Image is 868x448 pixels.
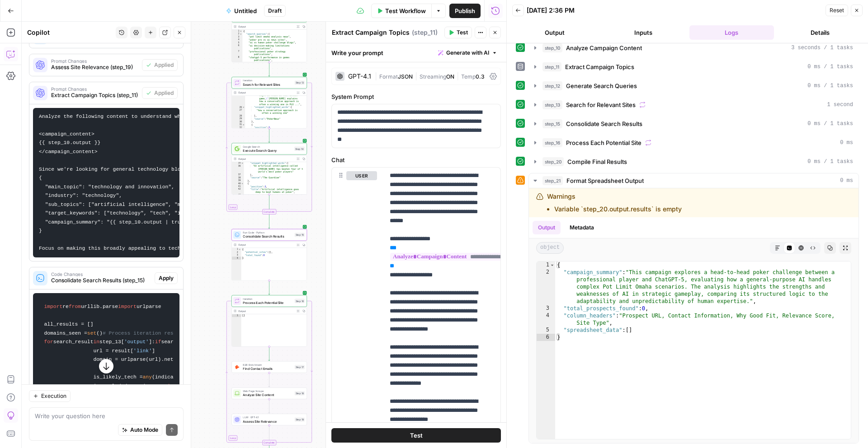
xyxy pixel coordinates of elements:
span: for [44,339,53,345]
div: 2 [232,251,241,254]
div: Output [238,91,294,95]
div: LoopIterationSearch for Relevant SitesStep 13Output might be known as the\"action game,\"[PERSON_... [231,77,307,128]
span: in [167,383,174,389]
span: Toggle code folding, rows 1 through 48 [240,30,242,33]
span: Code Changes [51,272,151,276]
span: Iteration [243,297,292,301]
g: Edge from step_18 to step_19 [269,399,270,413]
div: 2 [232,33,243,35]
span: set [87,331,96,336]
code: re urllib.parse urlparse all_results = [] domains_seen = () search_result step_13[ ]: search_resu... [39,298,174,422]
div: 42 [232,188,244,194]
div: Web Page ScrapeAnalyze Site ContentStep 18 [231,387,307,399]
span: Assess Site Relevance [243,419,292,424]
button: Details [778,25,863,40]
div: 3 [537,305,555,312]
div: Step 15 [294,233,305,237]
button: user [346,171,377,180]
div: 32 [232,126,245,129]
span: Extract Campaign Topics [565,62,634,71]
button: 0 ms / 1 tasks [529,154,859,169]
span: Google Search [243,145,292,149]
button: 3 seconds / 1 tasks [529,41,859,55]
div: 1 [232,30,243,33]
code: Analyze the following content to understand what type of campaign this is, but focus on extractin... [39,114,529,252]
span: step_12 [542,81,562,90]
div: GPT-4.1 [348,73,371,79]
span: | [454,71,461,80]
button: Publish [449,4,481,18]
span: 3 seconds / 1 tasks [791,44,853,52]
button: Inputs [601,25,686,40]
button: Execution [29,390,71,402]
span: ON [446,73,454,80]
div: 7 [232,50,243,56]
div: Complete [231,440,307,445]
div: 36 [232,164,244,173]
div: Write your prompt [326,43,506,62]
div: 4 [537,312,555,327]
span: Find Contact Emails [243,366,292,371]
span: import [118,304,137,309]
span: 0 ms [840,177,853,185]
span: Draft [268,7,282,15]
span: Toggle code folding, rows 2 through 18 [240,33,242,35]
div: Step 16 [294,299,305,303]
span: 'link' [133,348,152,354]
span: Applied [154,61,174,69]
div: Step 13 [294,80,305,85]
span: Analyze Campaign Content [566,43,642,52]
span: if [155,339,161,345]
span: 0 ms / 1 tasks [807,82,853,90]
span: Temp [461,73,476,80]
span: from [69,304,81,309]
button: Test [331,428,501,443]
div: 5 [537,327,555,334]
div: Output [238,309,294,313]
button: 0 ms / 1 tasks [529,60,859,74]
button: Output [533,221,561,234]
span: Run Code · Python [243,231,292,235]
button: 0 ms / 1 tasks [529,117,859,131]
div: 4 [232,38,243,41]
div: 1 [232,248,241,251]
span: Streaming [420,73,446,80]
button: Reset [826,5,848,16]
div: 2 [537,269,555,305]
g: Edge from step_16 to step_17 [269,347,270,361]
span: Iteration [243,79,292,83]
g: Edge from step_12 to step_13 [269,62,270,76]
span: 1 second [827,101,853,109]
button: Applied [142,59,178,71]
div: 0 ms [529,188,859,443]
span: Format Spreadsheet Output [566,176,644,185]
div: 8 [232,56,243,62]
span: B2B Enrichment [243,363,292,367]
span: Compile Final Results [567,157,627,166]
button: 0 ms [529,135,859,150]
span: JSON [398,73,413,80]
span: Apply [159,274,174,282]
span: Toggle code folding, rows 35 through 37 [241,162,244,164]
button: Apply [155,272,178,284]
button: 0 ms / 1 tasks [529,79,859,93]
span: Assess Site Relevance (step_19) [51,63,138,71]
div: Step 14 [294,147,305,151]
span: Toggle code folding, rows 40 through 53 [241,182,244,185]
span: Prompt Changes [51,59,138,63]
div: Warnings [547,192,682,214]
span: step_10 [542,43,562,52]
span: Consolidate Search Results [243,234,292,239]
button: Test [444,27,472,38]
span: step_13 [542,100,562,109]
div: Output [238,24,294,28]
button: Output [512,25,597,40]
div: 1 [232,314,241,317]
span: import [44,304,62,309]
span: in [93,339,99,345]
div: 30 [232,120,245,123]
button: Untitled [221,4,262,18]
span: object [536,242,564,254]
button: Generate with AI [434,47,501,59]
div: 9 [232,62,243,65]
